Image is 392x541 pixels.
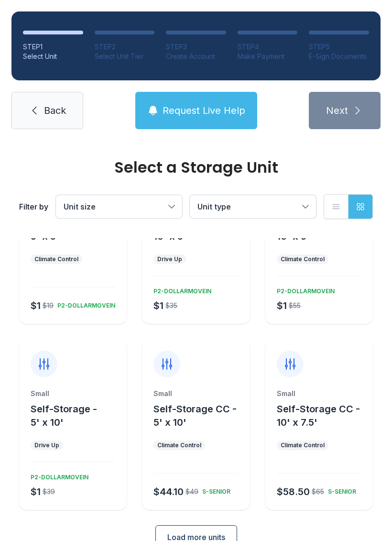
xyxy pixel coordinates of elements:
[198,484,230,496] div: S-SENIOR
[31,299,41,312] div: $1
[153,485,184,498] div: $44.10
[238,42,298,52] div: STEP 4
[277,389,361,398] div: Small
[326,104,348,117] span: Next
[31,403,97,428] span: Self-Storage - 5' x 10'
[309,42,369,52] div: STEP 5
[153,389,238,398] div: Small
[153,299,163,312] div: $1
[95,52,155,61] div: Select Unit Tier
[166,42,226,52] div: STEP 3
[150,284,211,295] div: P2-DOLLARMOVEIN
[31,402,123,429] button: Self-Storage - 5' x 10'
[190,195,316,218] button: Unit type
[238,52,298,61] div: Make Payment
[54,298,115,309] div: P2-DOLLARMOVEIN
[273,284,335,295] div: P2-DOLLARMOVEIN
[197,202,231,211] span: Unit type
[277,299,287,312] div: $1
[64,202,96,211] span: Unit size
[281,442,325,449] div: Climate Control
[27,470,88,481] div: P2-DOLLARMOVEIN
[277,403,360,428] span: Self-Storage CC - 10' x 7.5'
[312,487,324,497] div: $65
[153,403,237,428] span: Self-Storage CC - 5' x 10'
[31,389,115,398] div: Small
[289,301,301,310] div: $55
[277,402,369,429] button: Self-Storage CC - 10' x 7.5'
[157,255,182,263] div: Drive Up
[23,42,83,52] div: STEP 1
[43,487,55,497] div: $39
[31,485,41,498] div: $1
[165,301,177,310] div: $35
[163,104,245,117] span: Request Live Help
[23,52,83,61] div: Select Unit
[157,442,201,449] div: Climate Control
[19,160,373,175] div: Select a Storage Unit
[309,52,369,61] div: E-Sign Documents
[281,255,325,263] div: Climate Control
[44,104,66,117] span: Back
[185,487,198,497] div: $49
[19,201,48,212] div: Filter by
[153,402,246,429] button: Self-Storage CC - 5' x 10'
[43,301,54,310] div: $19
[324,484,356,496] div: S-SENIOR
[34,442,59,449] div: Drive Up
[277,485,310,498] div: $58.50
[56,195,182,218] button: Unit size
[166,52,226,61] div: Create Account
[34,255,78,263] div: Climate Control
[95,42,155,52] div: STEP 2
